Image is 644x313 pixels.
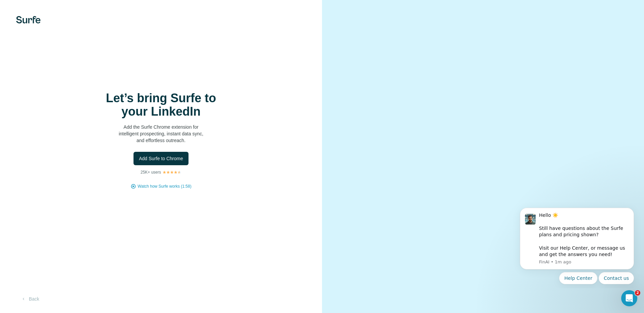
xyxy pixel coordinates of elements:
[635,290,640,296] span: 2
[141,169,161,175] p: 25K+ users
[94,124,228,144] p: Add the Surfe Chrome extension for intelligent prospecting, instant data sync, and effortless out...
[510,202,644,288] iframe: Intercom notifications message
[139,155,183,162] span: Add Surfe to Chrome
[133,152,189,165] button: Add Surfe to Chrome
[94,91,228,118] h1: Let’s bring Surfe to your LinkedIn
[16,16,41,23] img: Surfe's logo
[16,293,44,305] button: Back
[162,170,181,174] img: Rating Stars
[138,183,191,189] button: Watch how Surfe works (1:58)
[621,290,637,306] iframe: Intercom live chat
